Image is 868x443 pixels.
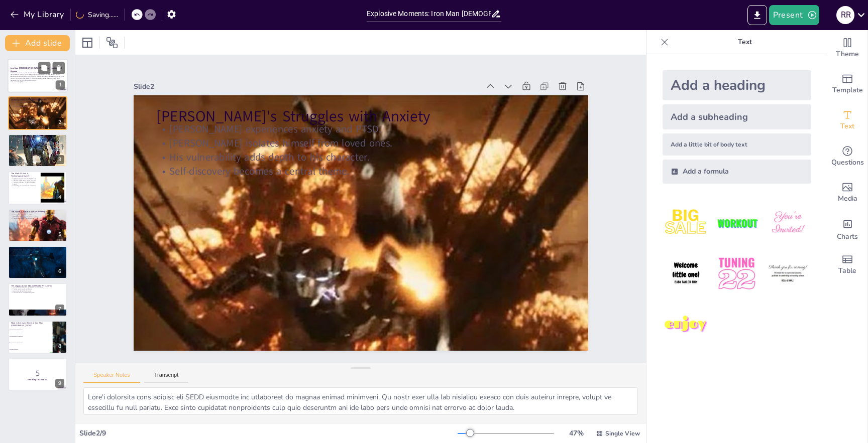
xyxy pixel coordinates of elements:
button: Present [769,5,819,25]
p: [PERSON_NAME] confronts fear itself. [11,141,64,143]
p: The Mandarin: A Formidable Foe [11,135,64,138]
div: Add charts and graphs [827,211,867,247]
p: Text [673,30,817,54]
img: 4.jpeg [663,250,709,297]
span: Table [838,265,856,276]
p: [PERSON_NAME]'s Struggles with Anxiety [11,98,64,101]
div: Change the overall theme [827,30,867,66]
button: R R [836,5,854,25]
div: Slide 2 / 9 [79,428,458,438]
p: Being a hero is about choices. [11,251,64,253]
p: Iron Man [DEMOGRAPHIC_DATA] sets a lasting legacy. [11,286,64,288]
button: My Library [8,7,68,23]
p: [PERSON_NAME] reflects on his journey. [11,249,64,251]
div: Layout [79,35,95,51]
div: 5 [55,230,64,239]
div: 2 [8,96,67,129]
span: Single View [605,429,640,437]
span: The journey of self-discovery. [10,342,52,343]
p: Heroes are defined by humanity. [11,290,64,292]
p: The Legacy of Iron Man [DEMOGRAPHIC_DATA] [11,284,64,287]
div: 7 [55,305,64,314]
button: Add slide [5,35,70,51]
div: Get real-time input from your audience [827,138,867,175]
p: [PERSON_NAME] learns to trust the suit. [11,180,38,182]
span: Theme [836,49,859,60]
p: Themes resonate with audiences. [11,288,64,290]
div: R R [836,6,854,24]
div: 4 [55,193,64,202]
div: Add a formula [663,160,811,184]
div: 1 [8,59,68,93]
p: Innovative solutions are key to victory. [11,143,64,145]
p: The Mark 42 suit is a technological leap. [11,178,38,180]
div: Add a little bit of body text [663,133,811,156]
div: Add images, graphics, shapes or video [827,175,867,211]
div: 47 % [564,428,588,438]
p: The Finale: A Battle of Wits and Strength [11,210,64,213]
span: The thrill of action. [10,349,52,350]
strong: Iron Man [DEMOGRAPHIC_DATA]: The Rise of the Armored Avenger [11,67,62,73]
img: 1.jpeg [663,200,709,246]
p: The evolution of the superhero genre. [11,292,64,294]
button: Duplicate Slide [38,62,50,74]
button: Speaker Notes [83,372,140,383]
p: Self-discovery becomes a central theme. [11,105,64,107]
div: 3 [8,134,67,167]
p: Strategy and teamwork are vital. [11,214,64,216]
p: The climax features an epic showdown. [11,212,64,214]
div: 2 [55,118,64,127]
p: What is the main theme of Iron Man [DEMOGRAPHIC_DATA]? [11,322,50,327]
p: Self-discovery becomes a central theme. [160,143,569,200]
p: [PERSON_NAME] isolates himself from loved ones. [163,115,572,172]
p: The Mark 42 Suit: A Technological Marvel [11,172,38,178]
div: 6 [8,246,67,279]
div: Add a subheading [663,104,811,129]
p: [PERSON_NAME] experiences anxiety and PTSD. [165,101,573,158]
div: 3 [55,155,64,164]
span: Text [840,121,854,132]
p: His vulnerability adds depth to his character. [11,104,64,106]
p: [PERSON_NAME]'s Struggles with Anxiety [166,85,575,149]
div: 9 [8,358,67,391]
img: 7.jpeg [663,302,709,348]
button: Export to PowerPoint [747,5,767,25]
div: Add ready made slides [827,66,867,102]
div: 4 [8,171,67,204]
p: [PERSON_NAME] isolates himself from loved ones. [11,102,64,104]
button: Delete Slide [53,62,65,74]
span: Media [838,193,857,204]
div: 8 [8,321,67,354]
div: 5 [8,209,67,242]
div: Saving...... [76,10,118,20]
p: [PERSON_NAME] experiences anxiety and PTSD. [11,100,64,102]
p: Generated with [URL] [11,81,65,83]
span: Position [106,37,118,49]
textarea: Lore'i dolorsita cons adipisc eli SEDD eiusmodte inc utlaboreet do magnaa enimad minimveni. Qu no... [83,387,638,415]
p: The Mandarin is a terrifying villain. [11,137,64,139]
div: 9 [55,379,64,388]
p: [PERSON_NAME]'s ingenuity leads to victory. [11,216,64,218]
p: 5 [11,368,64,379]
p: In this presentation, we will dive into the thrilling world of Iron Man [DEMOGRAPHIC_DATA]. From ... [11,72,65,81]
p: True heroism comes from within. [11,255,64,257]
div: 6 [55,267,64,276]
p: Technology plays a vital role in heroism. [11,185,38,187]
p: His vulnerability adds depth to his character. [162,129,570,186]
p: True strength lies in collaboration. [11,217,64,219]
div: Add a heading [663,70,811,100]
div: Slide 2 [147,59,492,104]
p: The true nature of the Mandarin is a twist. [11,139,64,141]
div: Add a table [827,247,867,283]
button: Transcript [144,372,189,383]
div: 7 [8,283,67,316]
img: 2.jpeg [713,200,760,246]
img: 3.jpeg [765,200,811,246]
input: Insert title [367,7,491,21]
span: Questions [831,157,864,168]
p: The suit symbolizes [PERSON_NAME]'s growth. [11,182,38,185]
span: Charts [837,231,858,242]
div: Add text boxes [827,102,867,138]
strong: Get ready for the quiz! [28,378,47,381]
span: The importance of technology. [10,329,52,330]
